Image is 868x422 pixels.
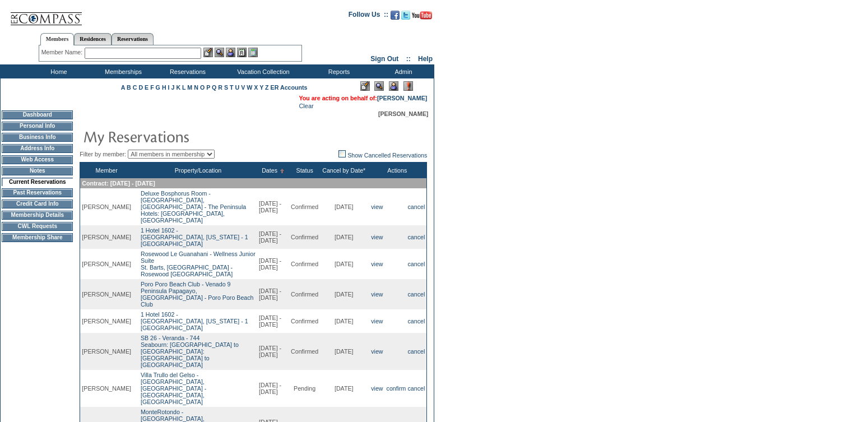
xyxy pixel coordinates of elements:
[154,64,219,78] td: Reservations
[257,225,289,249] td: [DATE] - [DATE]
[371,203,383,210] a: view
[408,385,425,392] a: cancel
[371,291,383,298] a: view
[40,33,75,45] a: Members
[237,48,247,57] img: Reservations
[360,81,370,91] img: Edit Mode
[371,348,383,355] a: view
[175,167,222,174] a: Property/Location
[74,33,112,45] a: Residences
[2,211,73,220] td: Membership Details
[226,48,235,57] img: Impersonate
[412,11,432,20] img: Subscribe to our YouTube Channel
[82,180,155,187] span: Contract: [DATE] - [DATE]
[2,122,73,131] td: Personal Info
[218,84,222,91] a: R
[322,167,365,174] a: Cancel by Date*
[257,309,289,333] td: [DATE] - [DATE]
[387,385,406,392] a: confirm
[368,163,427,179] th: Actions
[408,348,425,355] a: cancel
[418,55,433,63] a: Help
[248,48,258,57] img: b_calculator.gif
[2,166,73,175] td: Notes
[299,95,427,101] span: You are acting on behalf of:
[289,333,320,370] td: Confirmed
[401,11,410,20] img: Follow us on Twitter
[247,84,252,91] a: W
[401,14,410,21] a: Follow us on Twitter
[2,233,73,242] td: Membership Share
[289,188,320,225] td: Confirmed
[289,225,320,249] td: Confirmed
[391,14,400,21] a: Become our fan on Facebook
[2,144,73,153] td: Address Info
[80,279,133,309] td: [PERSON_NAME]
[141,372,206,405] a: Villa Trullo del Gelso -[GEOGRAPHIC_DATA], [GEOGRAPHIC_DATA] - [GEOGRAPHIC_DATA], [GEOGRAPHIC_DATA]
[257,249,289,279] td: [DATE] - [DATE]
[262,167,277,174] a: Dates
[121,84,125,91] a: A
[2,155,73,164] td: Web Access
[374,81,384,91] img: View Mode
[162,84,166,91] a: H
[408,261,425,267] a: cancel
[289,370,320,407] td: Pending
[200,84,205,91] a: O
[371,385,383,392] a: view
[141,281,254,308] a: Poro Poro Beach Club - Venado 9Peninsula Papagayo, [GEOGRAPHIC_DATA] - Poro Poro Beach Club
[2,133,73,142] td: Business Info
[289,309,320,333] td: Confirmed
[320,249,368,279] td: [DATE]
[320,279,368,309] td: [DATE]
[80,249,133,279] td: [PERSON_NAME]
[212,84,216,91] a: Q
[2,110,73,119] td: Dashboard
[259,84,263,91] a: Y
[320,333,368,370] td: [DATE]
[370,64,434,78] td: Admin
[391,11,400,20] img: Become our fan on Facebook
[296,167,313,174] a: Status
[289,249,320,279] td: Confirmed
[257,188,289,225] td: [DATE] - [DATE]
[377,95,427,101] a: [PERSON_NAME]
[406,55,411,63] span: ::
[378,110,428,117] span: [PERSON_NAME]
[80,151,126,157] span: Filter by member:
[2,222,73,231] td: CWL Requests
[257,279,289,309] td: [DATE] - [DATE]
[141,335,239,368] a: SB 26 - Veranda - 744Seabourn: [GEOGRAPHIC_DATA] to [GEOGRAPHIC_DATA]: [GEOGRAPHIC_DATA] to [GEOG...
[320,225,368,249] td: [DATE]
[83,125,307,147] img: pgTtlMyReservations.gif
[235,84,240,91] a: U
[194,84,198,91] a: N
[90,64,154,78] td: Memberships
[389,81,398,91] img: Impersonate
[182,84,185,91] a: L
[80,309,133,333] td: [PERSON_NAME]
[371,261,383,267] a: view
[41,48,85,57] div: Member Name:
[10,3,82,26] img: Compass Home
[145,84,148,91] a: E
[289,279,320,309] td: Confirmed
[277,169,285,173] img: Ascending
[224,84,228,91] a: S
[219,64,305,78] td: Vacation Collection
[412,14,432,21] a: Subscribe to our YouTube Channel
[141,227,248,247] a: 1 Hotel 1602 -[GEOGRAPHIC_DATA], [US_STATE] - 1 [GEOGRAPHIC_DATA]
[305,64,370,78] td: Reports
[265,84,269,91] a: Z
[138,84,143,91] a: D
[171,84,174,91] a: J
[2,188,73,197] td: Past Reservations
[187,84,192,91] a: M
[156,84,160,91] a: G
[141,190,246,224] a: Deluxe Bosphorus Room -[GEOGRAPHIC_DATA], [GEOGRAPHIC_DATA] - The Peninsula Hotels: [GEOGRAPHIC_D...
[150,84,154,91] a: F
[206,84,210,91] a: P
[80,333,133,370] td: [PERSON_NAME]
[371,318,383,324] a: view
[133,84,137,91] a: C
